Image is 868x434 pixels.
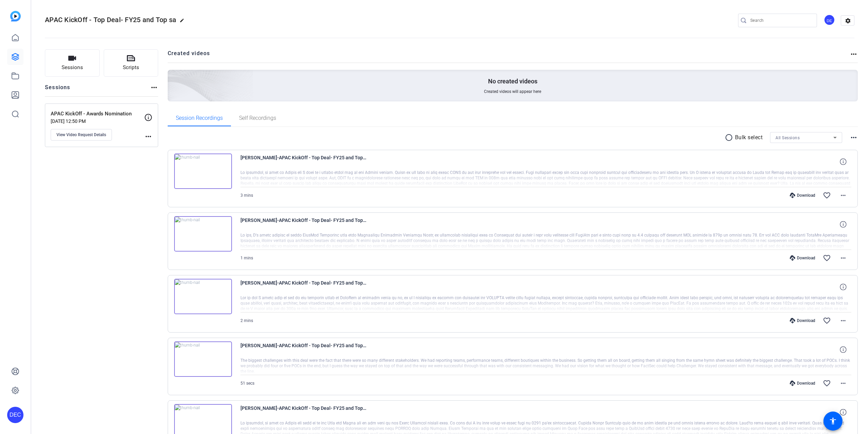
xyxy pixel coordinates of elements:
mat-icon: favorite_border [823,254,831,262]
mat-icon: more_horiz [839,191,847,199]
h2: Created videos [168,49,850,63]
mat-icon: favorite_border [823,379,831,387]
span: 51 secs [240,381,254,386]
div: DEC [7,407,23,423]
span: [PERSON_NAME]-APAC KickOff - Top Deal- FY25 and Top sa-APAC KickOff - Awards Nomination-175679027... [240,341,366,358]
mat-icon: more_horiz [850,133,858,142]
button: View Video Request Details [51,129,112,141]
span: Scripts [123,64,139,71]
mat-icon: more_horiz [850,50,858,58]
div: Download [786,193,819,198]
button: Sessions [45,49,100,77]
mat-icon: favorite_border [823,317,831,325]
span: All Sessions [775,135,800,140]
img: thumb-nail [174,154,232,189]
button: Scripts [104,49,158,77]
img: blue-gradient.svg [10,11,21,21]
div: Download [786,318,819,323]
span: APAC KickOff - Top Deal- FY25 and Top sa [45,16,176,24]
h2: Sessions [45,83,70,96]
div: Download [786,381,819,386]
img: thumb-nail [174,216,232,252]
mat-icon: favorite_border [823,191,831,199]
span: [PERSON_NAME]-APAC KickOff - Top Deal- FY25 and Top sa-APAC KickOff - Awards Nomination-175677770... [240,404,366,420]
mat-icon: more_horiz [144,132,152,141]
img: Creted videos background [91,2,254,150]
div: Download [786,255,819,261]
mat-icon: edit [180,18,188,26]
p: No created videos [488,77,537,85]
span: [PERSON_NAME]-APAC KickOff - Top Deal- FY25 and Top sa-APAC KickOff - Awards Nomination-175690241... [240,154,366,170]
ngx-avatar: David Edric Collado [824,14,836,26]
span: Session Recordings [176,115,223,121]
input: Search [750,16,812,25]
p: [DATE] 12:50 PM [51,118,144,124]
img: thumb-nail [174,341,232,377]
span: Sessions [62,64,83,71]
span: 2 mins [240,318,253,323]
mat-icon: more_horiz [839,379,847,387]
span: Self Recordings [239,115,276,121]
mat-icon: accessibility [829,417,837,425]
p: Bulk select [735,133,763,142]
p: APAC KickOff - Awards Nomination [51,110,144,118]
div: DE [824,14,835,26]
mat-icon: more_horiz [839,317,847,325]
mat-icon: radio_button_unchecked [725,133,735,142]
mat-icon: more_horiz [839,254,847,262]
mat-icon: more_horiz [150,83,158,92]
span: 1 mins [240,256,253,260]
mat-icon: settings [841,16,855,26]
img: thumb-nail [174,279,232,314]
span: [PERSON_NAME]-APAC KickOff - Top Deal- FY25 and Top sa-APAC KickOff - Awards Nomination-175679040... [240,279,366,295]
span: 3 mins [240,193,253,198]
span: [PERSON_NAME]-APAC KickOff - Top Deal- FY25 and Top sa-APAC KickOff - Awards Nomination-175679180... [240,216,366,232]
span: Created videos will appear here [484,89,541,94]
span: View Video Request Details [56,132,106,138]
